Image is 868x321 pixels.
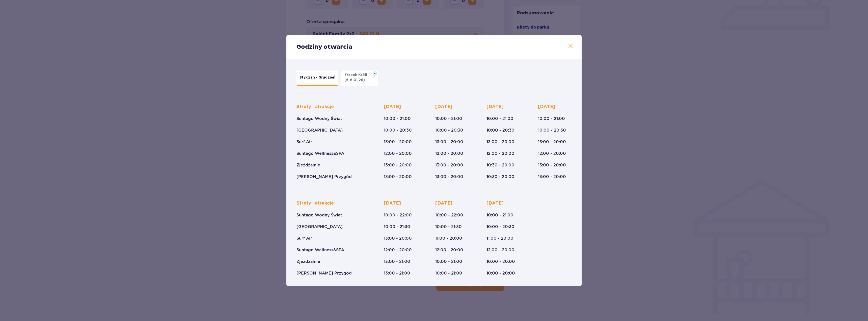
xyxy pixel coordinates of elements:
[384,174,412,180] p: 13:00 - 20:00
[486,236,513,241] p: 11:00 - 20:00
[384,128,412,133] p: 10:00 - 20:30
[486,162,514,168] p: 10:30 - 20:00
[384,224,410,230] p: 10:00 - 21:30
[384,116,411,121] p: 10:00 - 21:00
[296,128,343,133] p: [GEOGRAPHIC_DATA]
[435,116,462,121] p: 10:00 - 21:00
[384,139,412,145] p: 13:00 - 20:00
[435,212,463,218] p: 10:00 - 22:00
[296,174,352,180] p: [PERSON_NAME] Przygód
[486,104,504,110] p: [DATE]
[296,151,344,156] p: Suntago Wellness&SPA
[538,151,566,156] p: 12:00 - 20:00
[384,236,412,241] p: 13:00 - 20:00
[296,43,352,51] p: Godziny otwarcia
[296,139,312,145] p: Surf Air
[435,174,463,180] p: 13:00 - 20:00
[300,75,335,80] p: Styczeń - Grudzień
[486,200,504,206] p: [DATE]
[344,72,370,78] p: Trzech Króli
[296,259,320,264] p: Zjeżdżalnie
[296,247,344,253] p: Suntago Wellness&SPA
[486,212,513,218] p: 10:00 - 21:00
[486,116,513,121] p: 10:00 - 21:00
[296,162,320,168] p: Zjeżdżalnie
[344,78,365,83] p: (5-6.01.26)
[486,247,514,253] p: 12:00 - 20:00
[296,116,342,121] p: Suntago Wodny Świat
[486,224,514,230] p: 10:00 - 20:30
[435,270,462,276] p: 10:00 - 21:00
[435,128,463,133] p: 10:00 - 20:30
[486,259,515,264] p: 10:00 - 20:00
[384,200,401,206] p: [DATE]
[435,259,462,264] p: 10:00 - 21:00
[296,236,312,241] p: Surf Air
[486,174,514,180] p: 10:30 - 20:00
[296,70,338,86] button: Styczeń - Grudzień
[435,104,452,110] p: [DATE]
[384,270,410,276] p: 13:00 - 21:00
[296,270,352,276] p: [PERSON_NAME] Przygód
[538,139,566,145] p: 13:00 - 20:00
[486,139,514,145] p: 13:00 - 20:00
[384,151,412,156] p: 12:00 - 20:00
[296,104,334,110] p: Strefy i atrakcje
[296,212,342,218] p: Suntago Wodny Świat
[486,151,514,156] p: 12:00 - 20:00
[435,139,463,145] p: 13:00 - 20:00
[538,128,566,133] p: 10:00 - 20:30
[538,174,566,180] p: 13:00 - 20:00
[384,212,412,218] p: 10:00 - 22:00
[538,162,566,168] p: 13:00 - 20:00
[435,162,463,168] p: 13:00 - 20:00
[341,70,378,86] button: Trzech Króli(5-6.01.26)
[538,116,565,121] p: 10:00 - 21:00
[296,224,343,230] p: [GEOGRAPHIC_DATA]
[384,104,401,110] p: [DATE]
[435,247,463,253] p: 12:00 - 20:00
[435,151,463,156] p: 12:00 - 20:00
[486,128,514,133] p: 10:00 - 20:30
[384,162,412,168] p: 13:00 - 20:00
[384,259,410,264] p: 13:00 - 21:00
[435,224,462,230] p: 10:00 - 21:30
[538,104,555,110] p: [DATE]
[435,200,452,206] p: [DATE]
[435,236,462,241] p: 11:00 - 20:00
[384,247,412,253] p: 12:00 - 20:00
[296,200,334,206] p: Strefy i atrakcje
[486,270,515,276] p: 10:00 - 20:00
